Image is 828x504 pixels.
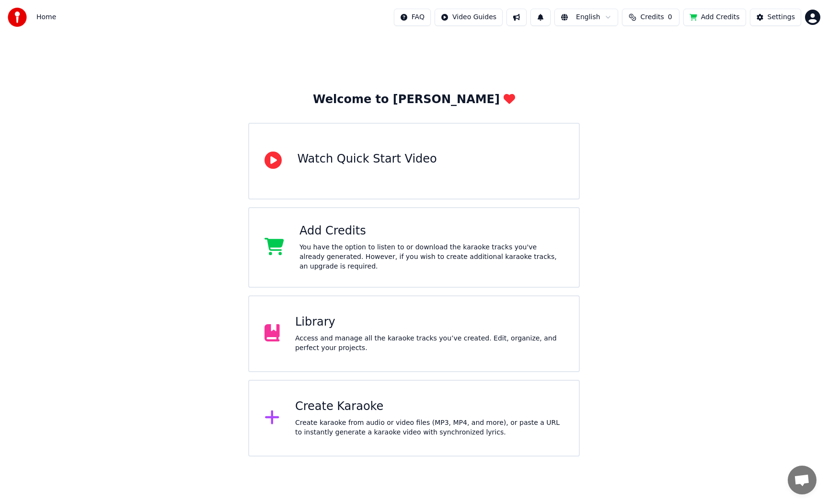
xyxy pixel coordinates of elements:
[299,243,563,271] div: You have the option to listen to or download the karaoke tracks you've already generated. However...
[622,9,679,26] button: Credits0
[36,12,56,22] nav: breadcrumb
[295,334,563,353] div: Access and manage all the karaoke tracks you’ve created. Edit, organize, and perfect your projects.
[36,12,56,22] span: Home
[295,418,563,437] div: Create karaoke from audio or video files (MP3, MP4, and more), or paste a URL to instantly genera...
[640,12,664,22] span: Credits
[394,9,431,26] button: FAQ
[8,8,27,27] img: youka
[768,12,795,22] div: Settings
[313,92,515,107] div: Welcome to [PERSON_NAME]
[683,9,746,26] button: Add Credits
[297,152,437,167] div: Watch Quick Start Video
[750,9,801,26] button: Settings
[295,315,563,330] div: Library
[668,12,672,22] span: 0
[299,223,563,239] div: Add Credits
[295,399,563,414] div: Create Karaoke
[788,466,816,494] div: Open chat
[435,9,503,26] button: Video Guides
